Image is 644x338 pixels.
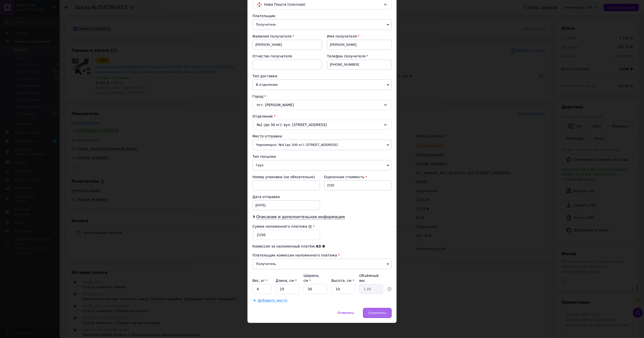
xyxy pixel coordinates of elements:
[252,14,276,18] span: Плательщик
[327,34,357,38] span: Имя получателя
[303,274,319,283] label: Ширина, см
[368,311,386,315] span: Сохранить
[331,279,354,283] label: Высота, см
[359,273,383,283] div: Объёмный вес
[252,155,276,159] span: Тип посылки
[252,74,277,78] span: Тип доставки
[252,224,312,228] label: Сумма наложенного платежа
[264,2,381,7] span: Нова Пошта (платная)
[324,174,392,179] div: Оценочная стоимость
[327,54,365,58] span: Телефон получателя
[276,279,297,283] label: Длина, см
[252,253,337,257] span: Плательщик комиссии наложенного платежа
[252,134,282,138] span: Место отправки
[252,100,392,110] div: пгт. [PERSON_NAME]
[316,244,325,248] span: 63 ₴
[252,160,392,170] span: Груз
[327,60,392,70] input: +380
[252,259,392,269] span: Получатель
[252,244,392,249] div: Комиссия за наложенный платёж:
[252,279,268,283] label: Вес, кг
[252,34,291,38] span: Фамилия получателя
[252,94,392,99] div: Город
[252,80,392,90] span: В отделении
[337,311,354,315] span: Отменить
[252,194,320,199] div: Дата отправки
[252,19,392,30] span: Получатель
[252,174,320,179] div: Номер упаковки (не обязательно)
[252,114,392,119] div: Отделение
[256,214,345,219] span: Описание и дополнительная информация
[252,140,392,150] span: Черноморск: №4 (до 200 кг): [STREET_ADDRESS]
[258,298,287,303] span: Добавить место
[252,54,292,58] span: Отчество получателя
[252,120,392,130] div: №2 (до 30 кг): вул. [STREET_ADDRESS]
